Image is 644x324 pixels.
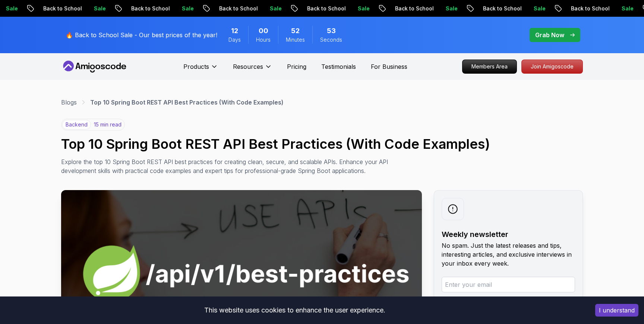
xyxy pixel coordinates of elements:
[231,26,238,36] span: 12 Days
[442,229,575,240] h2: Weekly newsletter
[259,5,283,12] p: Sale
[287,62,306,71] a: Pricing
[462,60,517,74] a: Members Area
[183,62,218,77] button: Products
[66,31,217,39] p: 🔥 Back to School Sale - Our best prices of the year!
[61,157,395,175] p: Explore the top 10 Spring Boot REST API best practices for creating clean, secure, and scalable A...
[521,60,583,74] a: Join Amigoscode
[347,5,371,12] p: Sale
[560,5,611,12] p: Back to School
[256,36,271,44] span: Hours
[296,5,347,12] p: Back to School
[327,26,336,36] span: 53 Seconds
[523,5,547,12] p: Sale
[291,26,300,36] span: 52 Minutes
[463,60,517,73] p: Members Area
[472,5,523,12] p: Back to School
[611,5,635,12] p: Sale
[62,120,91,129] p: backend
[442,277,575,292] input: Enter your email
[321,62,356,71] a: Testimonials
[61,98,77,107] a: Blogs
[228,36,241,44] span: Days
[6,302,584,318] div: This website uses cookies to enhance the user experience.
[435,5,459,12] p: Sale
[371,62,407,71] a: For Business
[442,241,575,268] p: No spam. Just the latest releases and tips, interesting articles, and exclusive interviews in you...
[384,5,435,12] p: Back to School
[259,26,268,36] span: 0 Hours
[233,62,263,71] p: Resources
[208,5,259,12] p: Back to School
[595,304,638,317] button: Accept cookies
[535,31,564,39] p: Grab Now
[120,5,171,12] p: Back to School
[286,36,305,44] span: Minutes
[320,36,342,44] span: Seconds
[522,60,583,73] p: Join Amigoscode
[61,137,583,151] h1: Top 10 Spring Boot REST API Best Practices (With Code Examples)
[233,62,272,77] button: Resources
[32,5,83,12] p: Back to School
[171,5,195,12] p: Sale
[83,5,107,12] p: Sale
[183,62,209,71] p: Products
[94,121,121,128] p: 15 min read
[90,98,284,107] p: Top 10 Spring Boot REST API Best Practices (With Code Examples)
